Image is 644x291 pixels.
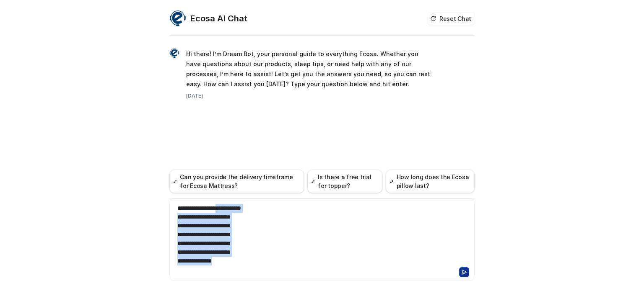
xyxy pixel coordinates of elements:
h2: Ecosa AI Chat [190,13,247,24]
button: Can you provide the delivery timeframe for Ecosa Mattress? [169,170,304,193]
p: Hi there! I’m Dream Bot, your personal guide to everything Ecosa. Whether you have questions abou... [186,49,431,89]
button: How long does the Ecosa pillow last? [386,170,475,193]
img: Widget [169,48,179,58]
button: Reset Chat [428,13,475,25]
img: Widget [169,10,186,27]
div: [DATE] [186,92,431,100]
button: Is there a free trial for topper? [307,170,382,193]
